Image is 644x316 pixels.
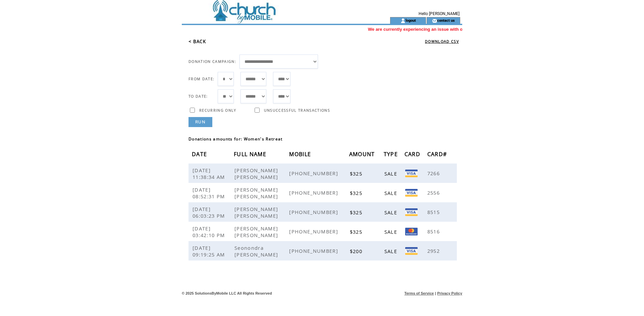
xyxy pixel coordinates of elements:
span: RECURRING ONLY [199,108,236,113]
a: logout [406,18,416,22]
span: $325 [350,170,364,177]
span: UNSUCCESSFUL TRANSACTIONS [264,108,330,113]
span: [PHONE_NUMBER] [289,170,340,177]
a: DOWNLOAD CSV [425,39,459,44]
img: account_icon.gif [400,18,406,23]
span: AMOUNT [349,149,377,161]
a: contact us [437,18,455,22]
span: [DATE] 09:19:25 AM [193,244,227,258]
span: CARD [405,149,422,161]
img: Mastercard [405,228,418,235]
a: < BACK [189,38,206,44]
a: CARD# [427,152,449,156]
span: [PERSON_NAME] [PERSON_NAME] [234,206,280,219]
span: $325 [350,190,364,196]
span: | [435,291,436,295]
span: [PHONE_NUMBER] [289,189,340,196]
span: [PERSON_NAME] [PERSON_NAME] [234,167,280,180]
span: [DATE] 08:52:31 PM [193,186,227,200]
a: Privacy Policy [437,291,462,295]
span: [DATE] 11:38:34 AM [193,167,227,180]
span: [PHONE_NUMBER] [289,228,340,235]
span: [DATE] 06:03:23 PM [193,206,227,219]
a: TYPE [384,152,399,156]
span: 8516 [427,228,441,235]
span: © 2025 SolutionsByMobile LLC All Rights Reserved [182,291,272,295]
span: 2556 [427,189,441,196]
span: [PHONE_NUMBER] [289,209,340,215]
span: 8515 [427,209,441,215]
span: SALE [384,209,399,216]
span: FULL NAME [234,149,268,161]
img: Visa [405,208,418,216]
span: Donations amounts for: Women's Retreat [189,136,283,142]
span: SALE [384,228,399,235]
span: SALE [384,190,399,196]
span: [PERSON_NAME] [PERSON_NAME] [234,225,280,238]
span: CARD# [427,149,449,161]
span: SALE [384,248,399,254]
a: AMOUNT [349,152,377,156]
span: Hello [PERSON_NAME] [419,11,460,16]
span: DONATION CAMPAIGN: [189,59,236,64]
span: 7266 [427,170,441,177]
a: RUN [189,117,212,127]
a: CARD [405,152,422,156]
span: $200 [350,248,364,254]
span: TO DATE: [189,94,208,99]
span: MOBILE [289,149,313,161]
a: FULL NAME [234,152,268,156]
span: TYPE [384,149,399,161]
img: contact_us_icon.gif [432,18,437,23]
span: 2952 [427,247,441,254]
a: Terms of Service [405,291,434,295]
a: DATE [192,152,209,156]
img: Visa [405,170,418,177]
span: $325 [350,209,364,216]
span: [PERSON_NAME] [PERSON_NAME] [234,186,280,200]
span: FROM DATE: [189,77,214,81]
span: [PHONE_NUMBER] [289,247,340,254]
marquee: We are currently experiencing an issue with opt-ins to Keywords. You may still send a SMS and MMS... [182,27,462,32]
a: MOBILE [289,152,313,156]
img: Visa [405,247,418,255]
span: [DATE] 03:42:10 PM [193,225,227,238]
span: SALE [384,170,399,177]
span: DATE [192,149,209,161]
img: Visa [405,189,418,197]
span: $325 [350,228,364,235]
span: Seonondra [PERSON_NAME] [234,244,280,258]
